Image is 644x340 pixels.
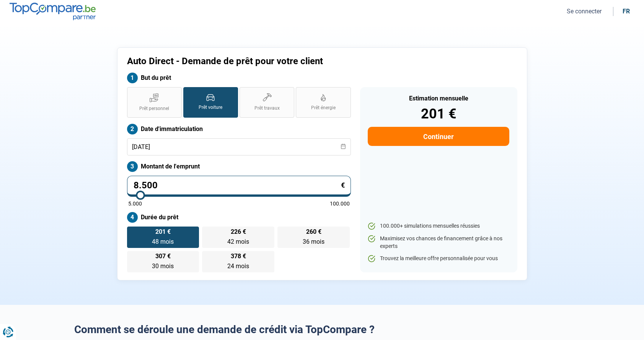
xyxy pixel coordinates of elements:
[311,105,336,111] span: Prêt énergie
[227,238,249,245] span: 42 mois
[152,262,174,270] span: 30 mois
[306,229,321,235] span: 260 €
[368,255,509,262] li: Trouvez la meilleure offre personnalisée pour vous
[139,105,169,112] span: Prêt personnel
[231,229,246,235] span: 226 €
[127,73,351,83] label: But du prêt
[564,7,604,15] button: Se connecter
[127,124,351,134] label: Date d'immatriculation
[155,229,171,235] span: 201 €
[152,238,174,245] span: 48 mois
[368,96,509,102] div: Estimation mensuelle
[368,127,509,146] button: Continuer
[127,138,351,155] input: jj/mm/aaaa
[368,235,509,250] li: Maximisez vos chances de financement grâce à nos experts
[341,182,345,189] span: €
[74,323,570,336] h2: Comment se déroule une demande de crédit via TopCompare ?
[368,222,509,230] li: 100.000+ simulations mensuelles réussies
[127,212,351,223] label: Durée du prêt
[10,3,96,20] img: TopCompare.be
[155,253,171,259] span: 307 €
[254,105,280,112] span: Prêt travaux
[127,56,417,67] h1: Auto Direct - Demande de prêt pour votre client
[368,107,509,121] div: 201 €
[623,8,630,15] div: fr
[231,253,246,259] span: 378 €
[303,238,324,245] span: 36 mois
[227,262,249,270] span: 24 mois
[128,201,142,206] span: 5.000
[330,201,350,206] span: 100.000
[127,161,351,172] label: Montant de l'emprunt
[199,104,222,111] span: Prêt voiture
